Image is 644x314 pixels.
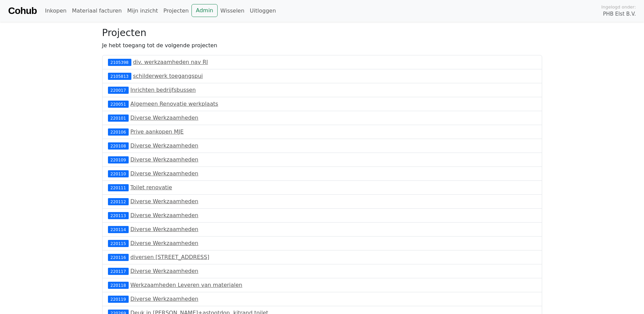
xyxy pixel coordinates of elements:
a: schilderwerk toegangspui [133,73,203,79]
a: Diverse Werkzaamheden [130,170,198,177]
a: Diverse Werkzaamheden [130,198,198,205]
div: 220109 [108,156,129,163]
a: diversen [STREET_ADDRESS] [130,254,209,260]
div: 220116 [108,254,129,261]
a: Prive aankopen MJE [130,128,184,135]
a: Materiaal facturen [69,4,125,18]
a: Diverse Werkzaamheden [130,142,198,149]
a: Diverse Werkzaamheden [130,296,198,302]
div: 220111 [108,184,129,191]
a: Wisselen [218,4,247,18]
a: Diverse Werkzaamheden [130,212,198,219]
div: 220113 [108,212,129,219]
h3: Projecten [102,27,542,39]
div: 220106 [108,128,129,135]
div: 220118 [108,282,129,289]
a: Uitloggen [247,4,279,18]
a: Algemeen Renovatie werkplaats [130,101,218,107]
div: 220108 [108,142,129,149]
a: Diverse Werkzaamheden [130,240,198,246]
div: 220115 [108,240,129,247]
a: div. werkzaamheden nav RI [133,59,208,65]
a: Diverse Werkzaamheden [130,226,198,232]
a: Diverse Werkzaamheden [130,268,198,274]
a: Cohub [8,3,37,19]
div: 220017 [108,87,129,93]
div: 2105398 [108,59,131,66]
a: Admin [191,4,218,17]
a: Toilet renovatie [130,184,172,191]
div: 220101 [108,115,129,121]
a: Inkopen [42,4,69,18]
div: 220110 [108,170,129,177]
div: 2105813 [108,73,131,80]
p: Je hebt toegang tot de volgende projecten [102,41,542,50]
span: PHB Elst B.V. [603,10,636,18]
div: 220051 [108,101,129,107]
a: Diverse Werkzaamheden [130,156,198,163]
span: Ingelogd onder: [601,4,636,10]
a: Inrichten bedrijfsbussen [130,87,196,93]
div: 220114 [108,226,129,233]
div: 220112 [108,198,129,205]
a: Werkzaamheden Leveren van materialen [130,282,242,288]
div: 220117 [108,268,129,275]
div: 220119 [108,296,129,302]
a: Mijn inzicht [125,4,161,18]
a: Diverse Werkzaamheden [130,115,198,121]
a: Projecten [161,4,191,18]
